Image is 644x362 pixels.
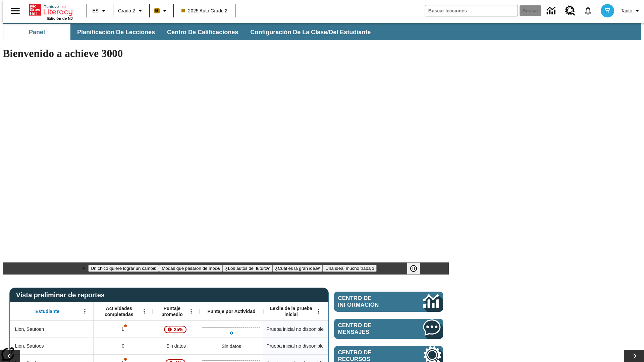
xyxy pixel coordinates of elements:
[323,265,377,272] button: Diapositiva 5 Una idea, mucho trabajo
[3,47,449,60] h1: Bienvenido a achieve 3000
[171,323,186,336] span: 25%
[89,5,111,17] button: Lenguaje: ES, Selecciona un idioma
[94,321,153,338] div: 1, Es posible que sea inválido el puntaje de una o más actividades., Lion, Sautoen
[122,343,124,350] span: 0
[338,322,403,336] span: Centro de mensajes
[186,306,196,316] button: Abrir menú
[16,291,108,299] span: Vista preliminar de reportes
[121,326,125,333] p: 1
[29,2,73,20] div: Portada
[29,28,45,36] span: Panel
[159,265,222,272] button: Diapositiva 2 Modas que pasaron de moda
[118,7,135,14] span: Grado 2
[153,321,200,338] div: , 25%, ¡Atención! La puntuación media de 25% correspondiente al primer intento de este estudiante...
[334,292,443,312] a: Centro de información
[327,321,391,338] div: Sin datos, Lion, Sautoen
[327,338,391,354] div: Sin datos, Lion, Sautoes
[618,5,644,17] button: Perfil/Configuración
[36,308,60,314] span: Estudiante
[92,7,99,14] span: ES
[407,262,427,275] div: Pausar
[15,326,44,333] span: Lion, Sautoen
[181,7,228,14] span: 2025 Auto Grade 2
[267,343,324,350] span: Prueba inicial no disponible, Lion, Sautoes
[250,28,371,36] span: Configuración de la clase/del estudiante
[47,16,73,20] span: Edición de NJ
[152,5,171,17] button: Boost El color de la clase es anaranjado claro. Cambiar el color de la clase.
[29,3,73,16] a: Portada
[561,2,579,20] a: Centro de recursos, Se abrirá en una pestaña nueva.
[218,340,245,353] div: Sin datos, Lion, Sautoes
[155,6,159,15] span: B
[272,265,323,272] button: Diapositiva 4 ¿Cuál es la gran idea?
[5,1,25,21] button: Abrir el menú lateral
[245,24,376,40] button: Configuración de la clase/del estudiante
[94,338,153,354] div: 0, Lion, Sautoes
[3,24,70,40] button: Panel
[162,24,244,40] button: Centro de calificaciones
[153,338,200,354] div: Sin datos, Lion, Sautoes
[314,306,324,316] button: Abrir menú
[621,7,632,14] span: Tauto
[163,339,189,353] span: Sin datos
[167,28,238,36] span: Centro de calificaciones
[97,305,141,317] span: Actividades completadas
[407,262,420,275] button: Pausar
[597,2,618,19] button: Escoja un nuevo avatar
[115,5,147,17] button: Grado: Grado 2, Elige un grado
[425,5,518,16] input: Buscar campo
[15,343,44,350] span: Lion, Sautoes
[267,326,324,333] span: Prueba inicial no disponible, Lion, Sautoen
[72,24,160,40] button: Planificación de lecciones
[334,319,443,339] a: Centro de mensajes
[579,2,597,19] a: Notificaciones
[624,350,644,362] button: Carrusel de lecciones, seguir
[80,306,90,316] button: Abrir menú
[267,305,316,317] span: Lexile de la prueba inicial
[88,265,159,272] button: Diapositiva 1 Un chico quiere lograr un cambio
[601,4,614,17] img: avatar image
[3,23,641,40] div: Subbarra de navegación
[139,306,149,316] button: Abrir menú
[3,24,377,40] div: Subbarra de navegación
[543,2,561,20] a: Centro de información
[338,295,401,308] span: Centro de información
[156,305,188,317] span: Puntaje promedio
[77,28,155,36] span: Planificación de lecciones
[223,265,273,272] button: Diapositiva 3 ¿Los autos del futuro?
[207,308,255,314] span: Puntaje por Actividad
